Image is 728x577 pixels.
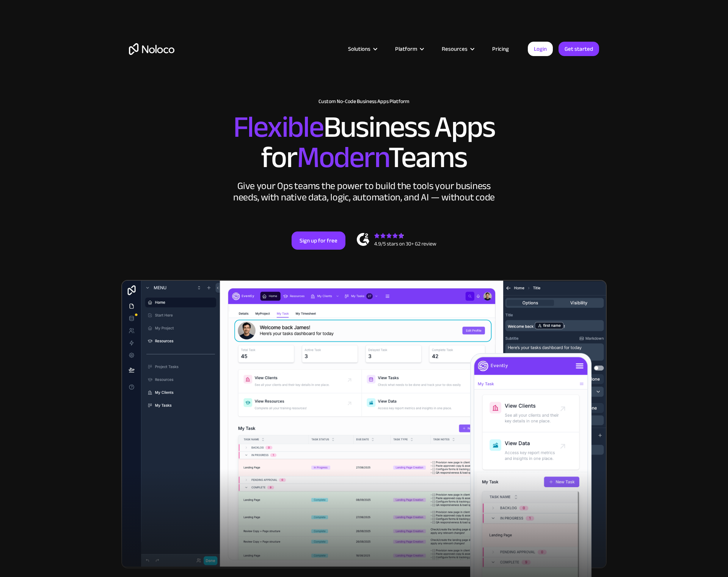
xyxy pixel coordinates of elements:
a: Pricing [483,44,518,54]
div: Solutions [348,44,370,54]
div: Give your Ops teams the power to build the tools your business needs, with native data, logic, au... [231,180,497,203]
a: Get started [559,42,599,56]
div: Resources [432,44,483,54]
div: Resources [442,44,468,54]
div: Platform [386,44,432,54]
span: Modern [297,129,388,186]
div: Platform [395,44,417,54]
a: home [129,43,174,55]
h1: Custom No-Code Business Apps Platform [129,99,599,105]
a: Login [528,42,553,56]
a: Sign up for free [292,231,345,250]
span: Flexible [233,99,323,155]
div: Solutions [339,44,386,54]
h2: Business Apps for Teams [129,112,599,173]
